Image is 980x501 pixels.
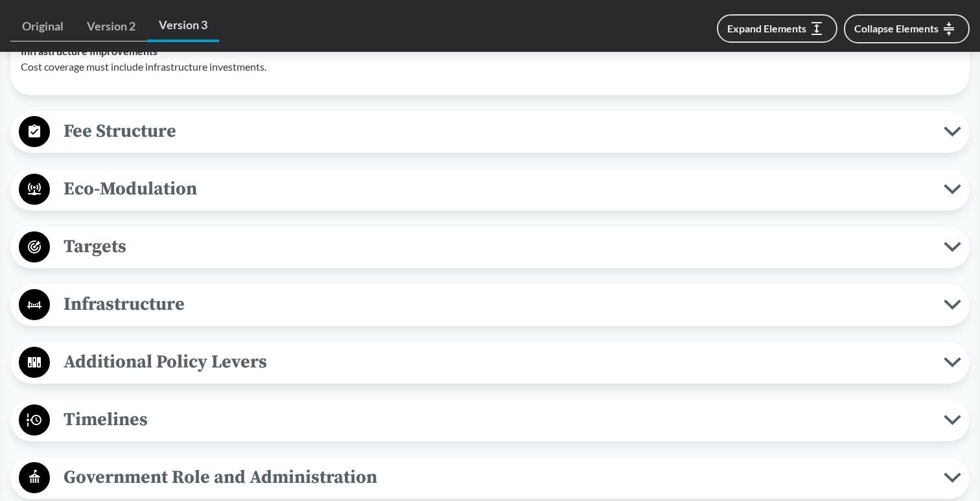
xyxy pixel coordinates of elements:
button: Government Role and Administration [15,461,965,495]
span: Eco-Modulation [50,174,944,204]
button: Eco-Modulation [15,173,965,206]
span: Fee Structure [50,117,944,146]
button: Expand Elements [717,14,837,43]
a: Original [10,12,75,41]
span: Government Role and Administration [50,463,944,492]
span: Infrastructure [50,290,944,319]
button: Targets [15,231,965,264]
span: Targets [50,232,944,261]
span: Timelines [50,405,944,434]
a: Version 2 [75,12,147,41]
p: Cost coverage must include infrastructure investments. [21,59,959,75]
button: Additional Policy Levers [15,346,965,379]
button: Timelines [15,404,965,437]
span: Additional Policy Levers [50,347,944,377]
button: Infrastructure [15,288,965,321]
strong: Infrastructure Improvements [21,45,157,57]
a: Version 3 [147,10,219,42]
button: Fee Structure [15,115,965,148]
button: Collapse Elements [844,14,970,43]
